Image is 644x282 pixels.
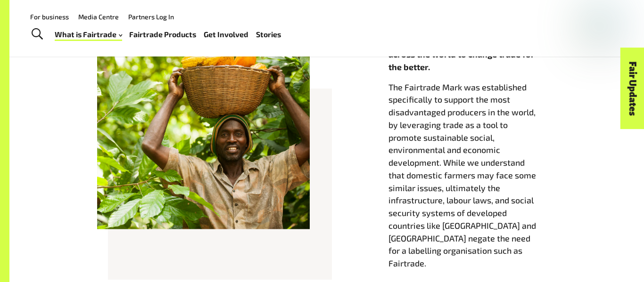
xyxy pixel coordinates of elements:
a: What is Fairtrade [55,28,122,41]
a: Get Involved [204,28,248,41]
a: Toggle Search [25,23,49,46]
a: For business [30,13,69,21]
a: Fairtrade Products [129,28,196,41]
a: Stories [256,28,281,41]
a: Media Centre [78,13,119,21]
p: The Fairtrade Mark was established specifically to support the most disadvantaged producers in th... [388,81,556,270]
a: Partners Log In [128,13,174,21]
img: Fairtrade Australia New Zealand logo [581,8,618,48]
